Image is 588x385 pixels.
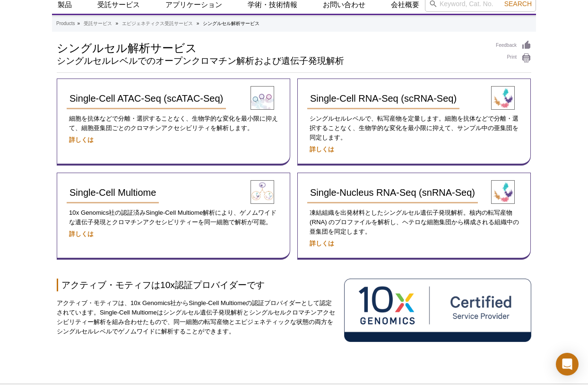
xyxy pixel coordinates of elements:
[307,208,521,236] p: 凍結組織を出発材料としたシングルセル遺伝子発現解析。核内の転写産物 (RNA) のプロファイルを解析し、ヘテロな細胞集団から構成される組織中の亜集団を同定します。
[57,298,337,336] p: アクティブ・モティフは、10x Genomics社からSingle-Cell Multiomeの認証プロバイダーとして認定されています。Single-Cell Multiomeはシングルセル遺伝...
[491,180,515,204] img: Single-Nucleus RNA-Seq (snRNA-Seq) Service
[77,21,80,26] li: »
[67,114,280,133] p: 細胞を抗体などで分離・選択することなく、生物学的な変化を最小限に抑えて、細胞亜集団ごとのクロマチンアクセシビリティを解析します。
[57,279,337,291] h2: アクティブ・モティフは10x認証プロバイダーです
[307,114,521,142] p: シングルセルレベルで、転写産物を定量します。細胞を抗体などで分離・選択することなく、生物学的な変化を最小限に抑えて、サンプル中の亜集団を同定します。
[67,183,159,203] a: Single-Cell Multiome​
[69,187,156,198] span: Single-Cell Multiome​
[57,57,486,65] h2: シングルセルレベルでのオープンクロマチン解析および遺伝子発現解析
[491,86,515,110] img: Single-Cell RNA-Seq (scRNA-Seq) Service
[251,180,274,204] img: Single-Cell Multiome Service​
[116,21,119,26] li: »
[57,40,486,54] h1: シングルセル解析サービス
[69,136,94,143] a: 詳しくは
[496,53,531,63] a: Print
[84,19,112,28] a: 受託サービス
[69,93,223,104] span: Single-Cell ATAC-Seq (scATAC-Seq)
[56,19,75,28] a: Products
[556,353,579,376] div: Open Intercom Messenger
[307,88,459,109] a: Single-Cell RNA-Seq (scRNA-Seq)
[310,240,334,247] a: 詳しくは
[344,279,531,342] img: 10X Genomics Certified Service Provider
[67,208,280,227] p: 10x Genomics社の認証済みSingle-Cell Multiome解析により、ゲノムワイドな遺伝子発現とクロマチンアクセシビリティーを同一細胞で解析が可能。
[310,146,334,153] a: 詳しくは
[251,86,274,110] img: Single-Cell ATAC-Seq (scATAC-Seq) Service
[310,93,457,104] span: Single-Cell RNA-Seq (scRNA-Seq)
[69,230,94,237] a: 詳しくは
[203,21,259,26] li: シングルセル解析サービス
[122,19,193,28] a: エピジェネティクス受託サービス
[67,88,226,109] a: Single-Cell ATAC-Seq (scATAC-Seq)
[197,21,199,26] li: »
[307,183,478,203] a: Single-Nucleus RNA-Seq (snRNA-Seq)
[496,40,531,51] a: Feedback
[310,187,475,198] span: Single-Nucleus RNA-Seq (snRNA-Seq)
